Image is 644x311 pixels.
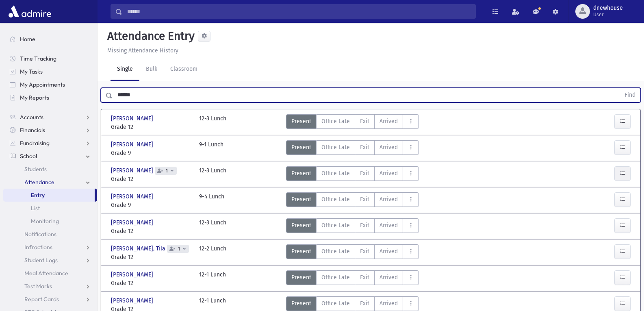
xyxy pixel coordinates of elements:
span: Arrived [379,143,398,152]
span: Office Late [321,143,350,152]
span: User [593,11,623,18]
span: 1 [176,246,182,252]
span: Monitoring [31,217,59,225]
span: Present [291,299,311,308]
a: List [3,202,97,215]
span: Present [291,221,311,230]
span: Exit [360,143,369,152]
h5: Attendance Entry [104,29,195,43]
div: AttTypes [286,192,419,209]
span: dnewhouse [593,5,623,11]
span: Test Marks [24,283,52,290]
div: 12-1 Lunch [199,270,226,287]
span: [PERSON_NAME] [111,270,155,279]
span: Present [291,247,311,256]
span: Grade 9 [111,201,191,209]
img: AdmirePro [7,3,53,20]
span: Time Tracking [20,55,56,62]
span: Home [20,35,35,43]
div: 12-2 Lunch [199,244,226,261]
span: Present [291,169,311,178]
span: Report Cards [24,296,59,303]
a: My Tasks [3,65,97,78]
span: Arrived [379,117,398,126]
span: Arrived [379,169,398,178]
span: My Reports [20,94,49,101]
div: AttTypes [286,218,419,235]
a: Infractions [3,241,97,254]
span: Present [291,117,311,126]
a: Financials [3,124,97,137]
span: Office Late [321,169,350,178]
span: [PERSON_NAME] [111,140,155,149]
span: Exit [360,221,369,230]
u: Missing Attendance History [107,47,178,54]
span: Fundraising [20,139,50,147]
span: [PERSON_NAME] [111,192,155,201]
span: Attendance [24,178,54,186]
span: Grade 12 [111,175,191,183]
span: Office Late [321,221,350,230]
span: Accounts [20,113,43,121]
a: Accounts [3,111,97,124]
a: Students [3,163,97,176]
span: Exit [360,169,369,178]
span: [PERSON_NAME] [111,296,155,305]
span: My Tasks [20,68,43,75]
a: School [3,150,97,163]
span: Infractions [24,244,52,251]
span: Grade 12 [111,279,191,287]
span: Grade 12 [111,227,191,235]
div: AttTypes [286,114,419,131]
a: Bulk [139,58,164,81]
span: Meal Attendance [24,270,68,277]
span: Arrived [379,247,398,256]
span: Exit [360,273,369,282]
span: My Appointments [20,81,65,88]
a: Test Marks [3,280,97,293]
span: [PERSON_NAME] [111,114,155,123]
div: AttTypes [286,140,419,157]
a: Entry [3,189,95,202]
span: Exit [360,247,369,256]
span: Exit [360,195,369,204]
span: List [31,204,40,212]
span: Office Late [321,247,350,256]
a: Home [3,33,97,46]
a: Monitoring [3,215,97,228]
span: Notifications [24,231,56,238]
span: Grade 9 [111,149,191,157]
span: Grade 12 [111,123,191,131]
a: Classroom [164,58,204,81]
span: Present [291,143,311,152]
span: [PERSON_NAME] [111,218,155,227]
a: Missing Attendance History [104,47,178,54]
span: Grade 12 [111,253,191,261]
span: Office Late [321,195,350,204]
a: Time Tracking [3,52,97,65]
a: Attendance [3,176,97,189]
a: Meal Attendance [3,267,97,280]
span: Entry [31,191,45,199]
a: My Appointments [3,78,97,91]
span: School [20,152,37,160]
div: AttTypes [286,166,419,183]
span: Office Late [321,273,350,282]
span: Office Late [321,299,350,308]
div: 9-1 Lunch [199,140,223,157]
a: Notifications [3,228,97,241]
span: Student Logs [24,257,58,264]
span: 1 [164,168,169,174]
span: [PERSON_NAME], Tila [111,244,167,253]
div: AttTypes [286,270,419,287]
span: Present [291,273,311,282]
button: Find [620,88,640,102]
span: Arrived [379,273,398,282]
span: [PERSON_NAME] [111,166,155,175]
span: Students [24,165,47,173]
span: Arrived [379,221,398,230]
span: Present [291,195,311,204]
div: AttTypes [286,244,419,261]
a: Student Logs [3,254,97,267]
span: Arrived [379,195,398,204]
